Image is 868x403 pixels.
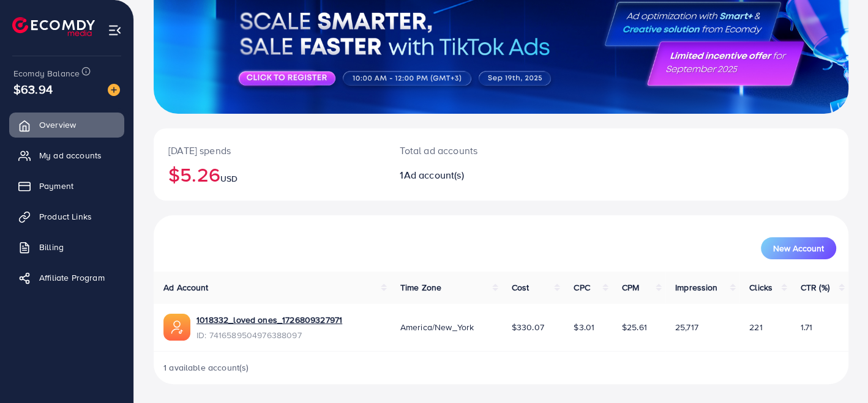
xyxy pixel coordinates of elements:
[512,281,529,294] span: Cost
[9,143,124,168] a: My ad accounts
[9,265,124,290] a: Affiliate Program
[9,113,124,137] a: Overview
[400,281,441,294] span: Time Zone
[574,281,589,294] span: CPC
[9,204,124,229] a: Product Links
[675,281,718,294] span: Impression
[163,314,190,341] img: ic-ads-acc.e4c84228.svg
[622,321,647,333] span: $25.61
[196,329,342,341] span: ID: 7416589504976388097
[39,119,76,131] span: Overview
[801,321,813,333] span: 1.71
[749,281,773,294] span: Clicks
[220,172,238,185] span: USD
[39,241,64,253] span: Billing
[773,244,824,253] span: New Account
[400,143,544,158] p: Total ad accounts
[39,180,73,192] span: Payment
[39,149,102,161] span: My ad accounts
[622,281,639,294] span: CPM
[168,143,370,158] p: [DATE] spends
[39,272,105,284] span: Affiliate Program
[9,174,124,198] a: Payment
[512,321,544,333] span: $330.07
[400,321,474,333] span: America/New_York
[675,321,698,333] span: 25,717
[108,84,120,96] img: image
[196,314,342,326] a: 1018332_loved ones_1726809327971
[39,210,92,223] span: Product Links
[574,321,594,333] span: $3.01
[749,321,762,333] span: 221
[13,67,80,79] span: Ecomdy Balance
[12,17,95,36] img: logo
[9,235,124,259] a: Billing
[816,348,859,394] iframe: Chat
[168,163,370,186] h2: $5.26
[400,169,544,181] h2: 1
[761,237,836,259] button: New Account
[13,80,53,98] span: $63.94
[163,361,249,374] span: 1 available account(s)
[404,168,464,182] span: Ad account(s)
[163,281,209,294] span: Ad Account
[801,281,829,294] span: CTR (%)
[108,23,122,37] img: menu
